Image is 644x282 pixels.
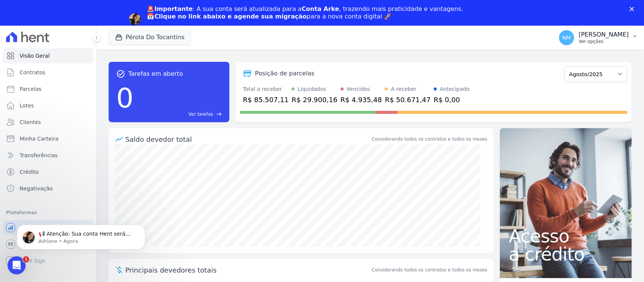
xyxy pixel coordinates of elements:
[302,5,339,12] b: Conta Arke
[563,35,571,40] span: NM
[20,52,50,60] span: Visão Geral
[579,38,629,44] p: Ver opções
[3,81,93,97] a: Parcelas
[372,136,487,143] div: Considerando todos os contratos e todos os meses
[6,208,90,217] div: Plataformas
[147,5,464,20] div: : A sua conta será atualizada para a , trazendo mais praticidade e vantagens. 📅 para a nova conta...
[147,25,209,33] a: Agendar migração
[20,118,41,126] span: Clientes
[20,135,58,143] span: Minha Carteira
[509,245,623,263] span: a crédito
[298,85,326,93] div: Liquidados
[125,265,370,275] span: Principais devedores totais
[20,102,34,109] span: Lotes
[372,267,487,273] span: Considerando todos os contratos e todos os meses
[20,168,39,176] span: Crédito
[391,85,417,93] div: A receber
[440,85,470,93] div: Antecipado
[509,227,623,245] span: Acesso
[3,65,93,80] a: Contratos
[23,256,29,262] span: 1
[116,69,125,78] span: task_alt
[20,85,41,93] span: Parcelas
[630,7,637,11] div: Fechar
[243,95,289,105] div: R$ 85.507,11
[189,111,213,118] span: Ver tarefas
[292,95,337,105] div: R$ 29.900,16
[3,131,93,146] a: Minha Carteira
[116,78,134,118] div: 0
[125,134,370,144] div: Saldo devedor total
[20,69,45,76] span: Contratos
[3,148,93,163] a: Transferências
[3,115,93,130] a: Clientes
[255,69,315,78] div: Posição de parcelas
[20,185,53,192] span: Negativação
[3,181,93,196] a: Negativação
[3,237,93,252] a: Conta Hent
[147,5,193,12] b: 🚨Importante
[434,95,470,105] div: R$ 0,00
[553,27,644,48] button: NM [PERSON_NAME] Ver opções
[129,13,141,25] img: Profile image for Adriane
[109,30,191,44] button: Pérola Do Tocantins
[3,48,93,63] a: Visão Geral
[3,164,93,179] a: Crédito
[137,111,222,118] a: Ver tarefas east
[8,256,26,274] iframe: Intercom live chat
[3,98,93,113] a: Lotes
[155,13,307,20] b: Clique no link abaixo e agende sua migração
[243,85,289,93] div: Total a receber
[6,209,157,262] iframe: Intercom notifications mensagem
[20,152,58,159] span: Transferências
[128,69,183,78] span: Tarefas em aberto
[216,111,222,117] span: east
[341,95,382,105] div: R$ 4.935,48
[3,220,93,235] a: Recebíveis
[385,95,430,105] div: R$ 50.671,47
[579,31,629,38] p: [PERSON_NAME]
[347,85,370,93] div: Vencidos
